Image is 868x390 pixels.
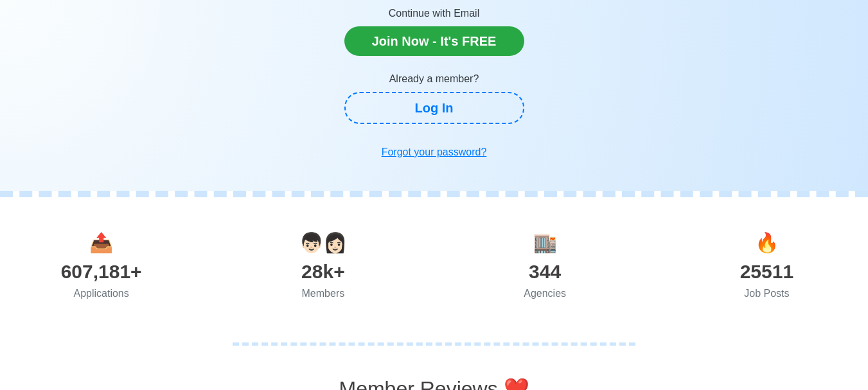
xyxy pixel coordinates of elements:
[344,71,524,87] p: Already a member?
[344,26,524,56] a: Join Now - It's FREE
[344,6,524,21] p: Continue with Email
[212,286,434,301] div: Members
[89,232,113,253] span: applications
[212,257,434,286] div: 28k+
[344,92,524,124] a: Log In
[434,257,656,286] div: 344
[533,232,557,253] span: agencies
[755,232,779,253] span: jobs
[382,146,487,157] u: Forgot your password?
[434,286,656,301] div: Agencies
[344,139,524,165] a: Forgot your password?
[299,232,347,253] span: users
